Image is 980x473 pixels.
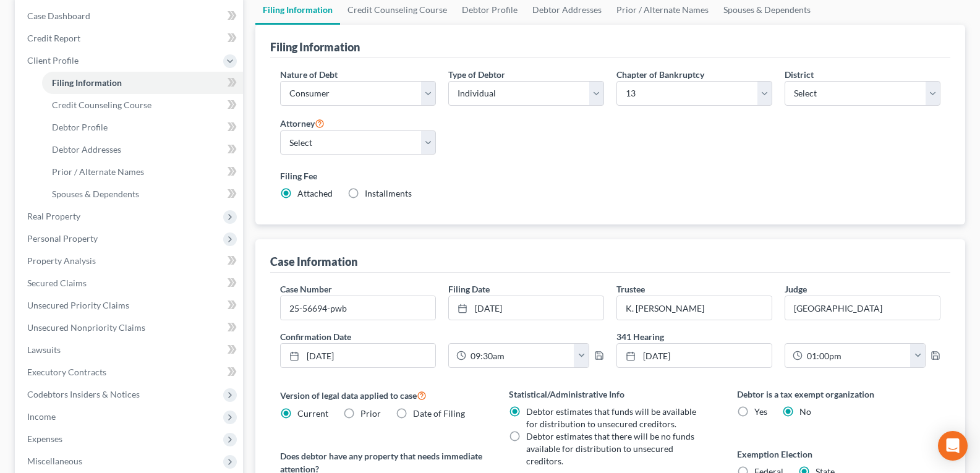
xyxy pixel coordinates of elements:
input: -- [785,296,940,320]
span: Client Profile [27,55,79,66]
label: Trustee [616,283,645,296]
span: Yes [754,406,767,417]
div: Case Information [270,254,357,269]
span: Secured Claims [27,278,87,288]
span: Prior / Alternate Names [52,166,144,177]
label: District [785,68,814,81]
a: Prior / Alternate Names [42,161,243,183]
span: Income [27,411,56,422]
a: Debtor Profile [42,116,243,138]
a: Lawsuits [17,339,243,361]
span: Executory Contracts [27,367,106,377]
span: Unsecured Priority Claims [27,300,129,310]
label: Chapter of Bankruptcy [616,68,704,81]
input: -- [617,296,772,320]
div: Filing Information [270,40,360,54]
a: Secured Claims [17,272,243,294]
span: Debtor estimates that funds will be available for distribution to unsecured creditors. [526,406,696,429]
div: Open Intercom Messenger [938,431,968,461]
a: Unsecured Nonpriority Claims [17,317,243,339]
a: Credit Report [17,27,243,49]
label: Filing Date [448,283,490,296]
a: Filing Information [42,72,243,94]
label: Attorney [280,116,325,130]
span: Codebtors Insiders & Notices [27,389,140,399]
span: Miscellaneous [27,456,82,466]
span: Case Dashboard [27,11,90,21]
span: Real Property [27,211,80,221]
span: Installments [365,188,412,198]
span: Date of Filing [413,408,465,419]
label: Type of Debtor [448,68,505,81]
a: Property Analysis [17,250,243,272]
span: Lawsuits [27,344,61,355]
label: Exemption Election [737,448,940,461]
label: Filing Fee [280,169,940,182]
span: Current [297,408,328,419]
span: Credit Report [27,33,80,43]
label: Version of legal data applied to case [280,388,484,403]
a: Case Dashboard [17,5,243,27]
span: Attached [297,188,333,198]
input: Enter case number... [281,296,435,320]
span: Expenses [27,433,62,444]
span: Debtor estimates that there will be no funds available for distribution to unsecured creditors. [526,431,694,466]
span: Unsecured Nonpriority Claims [27,322,145,333]
span: Debtor Profile [52,122,108,132]
input: -- : -- [466,344,574,367]
a: Credit Counseling Course [42,94,243,116]
span: Property Analysis [27,255,96,266]
label: Debtor is a tax exempt organization [737,388,940,401]
span: Credit Counseling Course [52,100,151,110]
span: Filing Information [52,77,122,88]
label: 341 Hearing [610,330,947,343]
span: Spouses & Dependents [52,189,139,199]
a: Executory Contracts [17,361,243,383]
label: Case Number [280,283,332,296]
span: Debtor Addresses [52,144,121,155]
label: Confirmation Date [274,330,610,343]
a: [DATE] [617,344,772,367]
label: Nature of Debt [280,68,338,81]
span: Prior [360,408,381,419]
label: Judge [785,283,807,296]
a: Spouses & Dependents [42,183,243,205]
span: No [799,406,811,417]
a: Unsecured Priority Claims [17,294,243,317]
label: Statistical/Administrative Info [509,388,712,401]
input: -- : -- [803,344,911,367]
span: Personal Property [27,233,98,244]
a: [DATE] [281,344,435,367]
a: [DATE] [449,296,603,320]
a: Debtor Addresses [42,138,243,161]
